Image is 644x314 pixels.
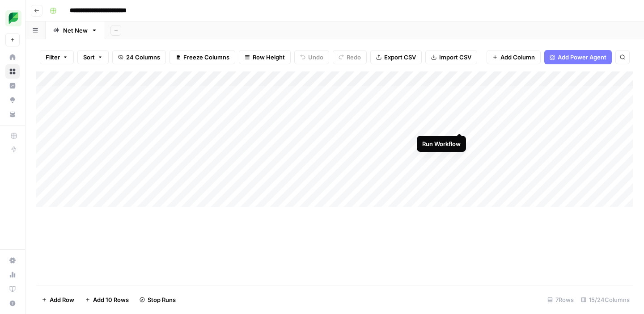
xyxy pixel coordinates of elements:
a: Your Data [5,107,20,121]
a: Insights [5,79,20,93]
button: Undo [294,50,329,64]
a: Usage [5,268,20,282]
button: Import CSV [425,50,477,64]
div: 15/24 Columns [577,293,633,307]
a: Settings [5,253,20,268]
button: Add Row [36,293,80,307]
div: Net New [63,26,88,35]
span: Stop Runs [148,295,176,304]
button: Freeze Columns [169,50,235,64]
span: Redo [347,53,361,62]
button: Filter [40,50,74,64]
a: Learning Hub [5,282,20,296]
button: Workspace: SproutSocial [5,7,20,29]
a: Opportunities [5,93,20,107]
button: Help + Support [5,296,20,310]
span: Undo [308,53,323,62]
img: SproutSocial Logo [5,10,21,26]
span: Import CSV [439,53,471,62]
button: Row Height [239,50,291,64]
button: Redo [333,50,367,64]
button: Sort [77,50,109,64]
span: Add Power Agent [558,53,606,62]
span: Add 10 Rows [93,295,129,304]
button: Add 10 Rows [80,293,134,307]
span: Filter [46,53,60,62]
button: Add Column [487,50,541,64]
a: Browse [5,64,20,79]
span: Row Height [253,53,285,62]
a: Home [5,50,20,64]
button: Add Power Agent [544,50,612,64]
div: Run Workflow [422,139,461,148]
button: 24 Columns [112,50,166,64]
span: Add Column [500,53,535,62]
span: Sort [83,53,95,62]
span: 24 Columns [126,53,160,62]
span: Export CSV [384,53,416,62]
button: Stop Runs [134,293,181,307]
span: Freeze Columns [183,53,229,62]
button: Export CSV [370,50,422,64]
div: 7 Rows [544,293,577,307]
span: Add Row [50,295,74,304]
a: Net New [46,21,105,39]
